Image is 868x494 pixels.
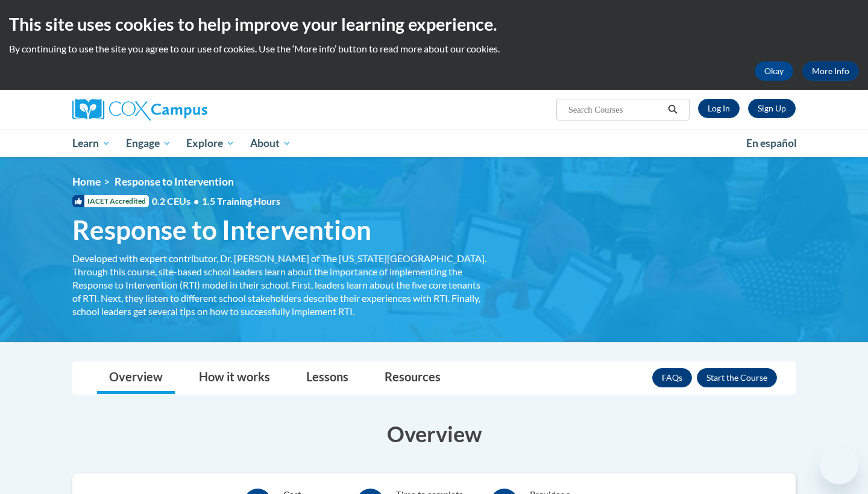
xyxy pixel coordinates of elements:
[250,136,291,151] span: About
[115,175,234,188] span: Response to Intervention
[9,42,859,55] p: By continuing to use the site you agree to our use of cookies. Use the ‘More info’ button to read...
[118,130,179,157] a: Engage
[187,362,282,394] a: How it works
[97,362,175,394] a: Overview
[373,362,453,394] a: Resources
[802,61,859,81] a: More Info
[202,195,280,207] span: 1.5 Training Hours
[72,195,149,207] span: IACET Accredited
[54,130,814,157] div: Main menu
[152,195,280,208] span: 0.2 CEUs
[193,195,199,207] span: •
[820,446,858,484] iframe: Button to launch messaging window
[72,419,796,449] h3: Overview
[242,130,299,157] a: About
[178,130,242,157] a: Explore
[567,102,664,117] input: Search Courses
[652,368,692,387] a: FAQs
[126,136,171,151] span: Engage
[186,136,234,151] span: Explore
[72,252,488,318] div: Developed with expert contributor, Dr. [PERSON_NAME] of The [US_STATE][GEOGRAPHIC_DATA]. Through ...
[748,99,796,118] a: Register
[9,12,859,36] h2: This site uses cookies to help improve your learning experience.
[738,131,805,156] a: En español
[697,368,777,387] button: Enroll
[72,175,101,188] a: Home
[72,136,110,151] span: Learn
[72,99,301,120] a: Cox Campus
[755,61,793,81] button: Okay
[72,99,207,120] img: Cox Campus
[664,102,682,117] button: Search
[746,137,797,149] span: En español
[698,99,740,118] a: Log In
[294,362,360,394] a: Lessons
[64,130,118,157] a: Learn
[72,214,371,246] span: Response to Intervention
